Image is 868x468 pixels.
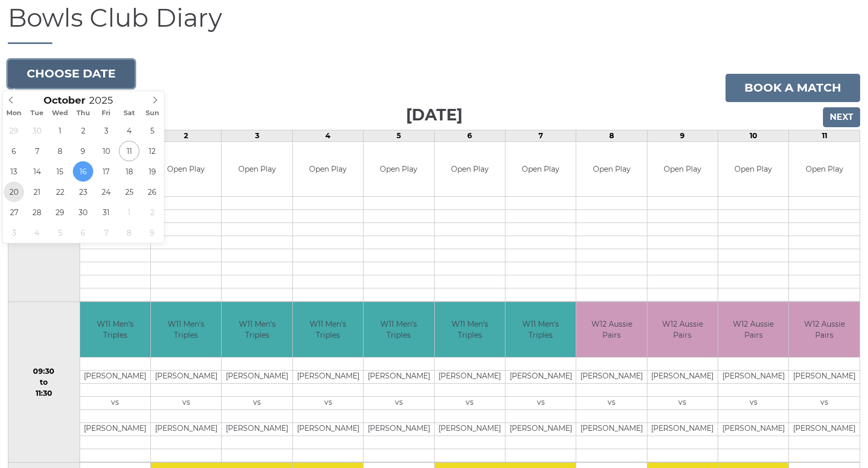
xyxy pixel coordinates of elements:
[718,370,788,383] td: [PERSON_NAME]
[435,422,505,436] td: [PERSON_NAME]
[222,370,292,383] td: [PERSON_NAME]
[222,130,292,141] td: 3
[292,130,363,141] td: 4
[80,422,150,436] td: [PERSON_NAME]
[27,161,47,182] span: October 14, 2025
[505,130,576,141] td: 7
[151,302,221,357] td: W11 Men's Triples
[718,142,788,197] td: Open Play
[506,142,576,197] td: Open Play
[4,182,24,202] span: October 20, 2025
[222,422,292,436] td: [PERSON_NAME]
[364,396,434,409] td: vs
[50,222,70,243] span: November 5, 2025
[85,94,126,106] input: Scroll to increment
[506,396,576,409] td: vs
[4,141,24,161] span: October 6, 2025
[8,302,80,463] td: 09:30 to 11:30
[151,396,221,409] td: vs
[27,222,47,243] span: November 4, 2025
[8,60,135,88] button: Choose date
[647,396,718,409] td: vs
[141,110,164,117] span: Sun
[43,96,85,106] span: Scroll to increment
[789,142,860,197] td: Open Play
[151,422,221,436] td: [PERSON_NAME]
[364,302,434,357] td: W11 Men's Triples
[73,161,93,182] span: October 16, 2025
[576,370,646,383] td: [PERSON_NAME]
[73,120,93,141] span: October 2, 2025
[50,161,70,182] span: October 15, 2025
[647,142,718,197] td: Open Play
[718,130,789,141] td: 10
[119,182,139,202] span: October 25, 2025
[647,422,718,436] td: [PERSON_NAME]
[222,302,292,357] td: W11 Men's Triples
[789,370,860,383] td: [PERSON_NAME]
[506,370,576,383] td: [PERSON_NAME]
[718,422,788,436] td: [PERSON_NAME]
[506,302,576,357] td: W11 Men's Triples
[50,182,70,202] span: October 22, 2025
[789,302,860,357] td: W12 Aussie Pairs
[435,396,505,409] td: vs
[726,74,860,102] a: Book a match
[222,142,292,197] td: Open Play
[96,182,116,202] span: October 24, 2025
[27,141,47,161] span: October 7, 2025
[789,422,860,436] td: [PERSON_NAME]
[96,222,116,243] span: November 7, 2025
[96,141,116,161] span: October 10, 2025
[96,120,116,141] span: October 3, 2025
[142,182,162,202] span: October 26, 2025
[789,396,860,409] td: vs
[576,130,647,141] td: 8
[118,110,141,117] span: Sat
[364,142,434,197] td: Open Play
[789,130,860,141] td: 11
[434,130,505,141] td: 6
[142,161,162,182] span: October 19, 2025
[80,370,150,383] td: [PERSON_NAME]
[119,141,139,161] span: October 11, 2025
[576,396,646,409] td: vs
[73,182,93,202] span: October 23, 2025
[4,120,24,141] span: September 29, 2025
[27,120,47,141] span: September 30, 2025
[26,110,49,117] span: Tue
[96,161,116,182] span: October 17, 2025
[142,222,162,243] span: November 9, 2025
[27,182,47,202] span: October 21, 2025
[27,202,47,222] span: October 28, 2025
[435,142,505,197] td: Open Play
[119,202,139,222] span: November 1, 2025
[576,422,646,436] td: [PERSON_NAME]
[50,141,70,161] span: October 8, 2025
[151,130,222,141] td: 2
[293,396,363,409] td: vs
[647,130,718,141] td: 9
[80,302,150,357] td: W11 Men's Triples
[576,142,646,197] td: Open Play
[73,141,93,161] span: October 9, 2025
[73,222,93,243] span: November 6, 2025
[119,161,139,182] span: October 18, 2025
[50,120,70,141] span: October 1, 2025
[293,302,363,357] td: W11 Men's Triples
[364,422,434,436] td: [PERSON_NAME]
[119,120,139,141] span: October 4, 2025
[576,302,646,357] td: W12 Aussie Pairs
[506,422,576,436] td: [PERSON_NAME]
[49,110,72,117] span: Wed
[142,202,162,222] span: November 2, 2025
[95,110,118,117] span: Fri
[364,130,434,141] td: 5
[647,370,718,383] td: [PERSON_NAME]
[435,302,505,357] td: W11 Men's Triples
[4,222,24,243] span: November 3, 2025
[8,4,860,44] h1: Bowls Club Diary
[293,422,363,436] td: [PERSON_NAME]
[4,202,24,222] span: October 27, 2025
[119,222,139,243] span: November 8, 2025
